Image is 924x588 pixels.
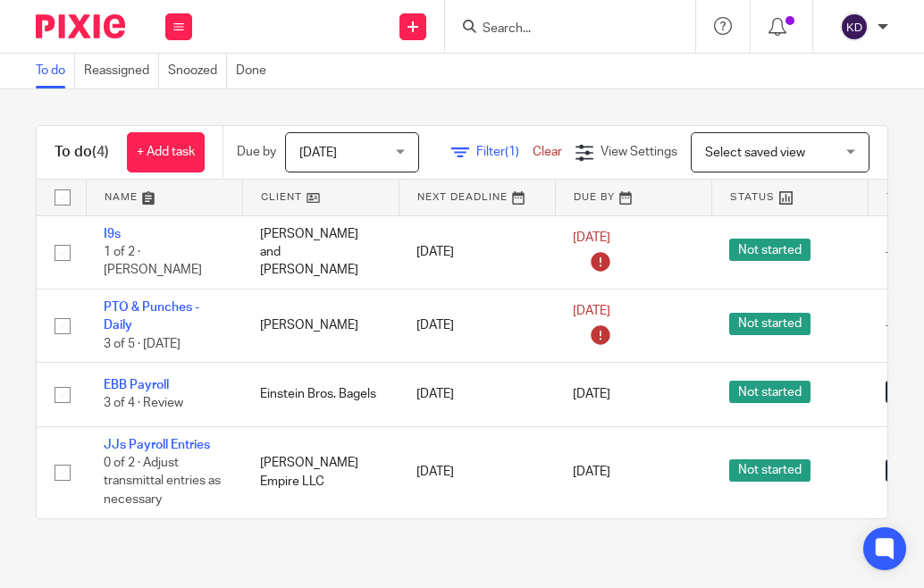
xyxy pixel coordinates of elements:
span: Not started [729,239,811,261]
img: svg%3E [840,13,869,41]
span: 3 of 5 · [DATE] [104,338,181,350]
td: [PERSON_NAME] [242,289,399,362]
span: View Settings [601,146,677,158]
td: Einstein Bros. Bagels [242,363,399,426]
span: [DATE] [573,388,610,400]
a: Snoozed [168,54,227,88]
p: Due by [237,143,276,161]
span: [DATE] [299,147,337,159]
a: Reassigned [84,54,159,88]
a: JJs Payroll Entries [104,439,210,451]
span: 0 of 2 · Adjust transmittal entries as necessary [104,457,221,506]
span: [DATE] [573,231,610,244]
span: (4) [92,145,109,159]
a: Clear [533,146,562,158]
span: [DATE] [573,306,610,318]
a: PTO & Punches - Daily [104,301,199,332]
td: [DATE] [399,363,555,426]
span: 3 of 4 · Review [104,398,183,410]
span: [DATE] [573,466,610,479]
span: (1) [505,146,519,158]
td: [DATE] [399,289,555,362]
td: [PERSON_NAME] Empire LLC [242,426,399,518]
a: EBB Payroll [104,379,169,391]
a: I9s [104,228,121,240]
span: Not started [729,313,811,335]
span: 1 of 2 · [PERSON_NAME] [104,246,202,277]
span: Select saved view [705,147,805,159]
td: [DATE] [399,426,555,518]
input: Search [481,21,642,38]
a: + Add task [127,132,205,172]
span: Tags [886,192,917,202]
td: [DATE] [399,215,555,289]
span: Not started [729,459,811,482]
h1: To do [55,143,109,162]
span: Filter [476,146,533,158]
a: To do [36,54,75,88]
a: Done [236,54,275,88]
td: [PERSON_NAME] and [PERSON_NAME] [242,215,399,289]
img: Pixie [36,14,125,38]
span: Not started [729,381,811,403]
